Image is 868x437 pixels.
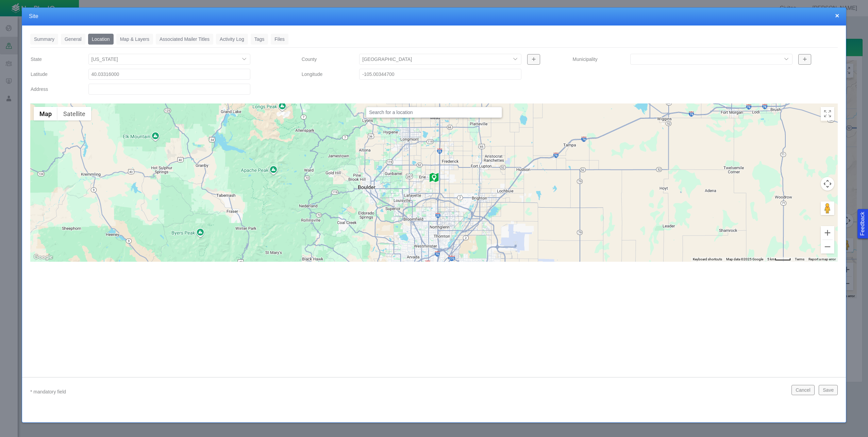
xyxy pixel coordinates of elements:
a: Associated Mailer Titles [156,34,213,45]
a: Terms (opens in new tab) [795,257,804,261]
a: Tags [251,34,268,45]
label: Latitude [25,68,83,80]
button: Map Scale: 5 km per 43 pixels [765,257,793,262]
button: Toggle Fullscreen in browser window [821,107,834,120]
a: Map & Layers [116,34,153,45]
a: Open this area in Google Maps (opens a new window) [32,253,54,262]
button: Keyboard shortcuts [693,257,722,262]
button: Save [819,385,838,395]
h4: Site [29,13,839,20]
img: Google [32,253,54,262]
a: Files [271,34,288,45]
a: Location [88,34,114,45]
label: Address [25,83,83,95]
label: Longitude [296,68,354,80]
button: Zoom out [821,240,834,254]
span: 5 km [767,257,775,261]
a: Report a map error [808,257,836,261]
input: Search for a location [366,107,502,118]
button: Cancel [791,385,815,395]
span: Map data ©2025 Google [726,257,763,261]
button: close [835,12,839,19]
button: Map camera controls [821,177,834,191]
button: Show street map [34,107,57,120]
a: Summary [30,34,58,45]
label: State [25,53,83,65]
button: Drag Pegman onto the map to open Street View [821,201,834,215]
a: Activity Log [216,34,248,45]
p: * mandatory field [30,388,786,396]
a: General [61,34,85,45]
button: Zoom in [821,226,834,240]
div: Move Marker to change Position [429,172,439,183]
label: County [296,53,354,65]
button: Show satellite imagery [57,107,91,120]
label: Municipality [567,53,625,65]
